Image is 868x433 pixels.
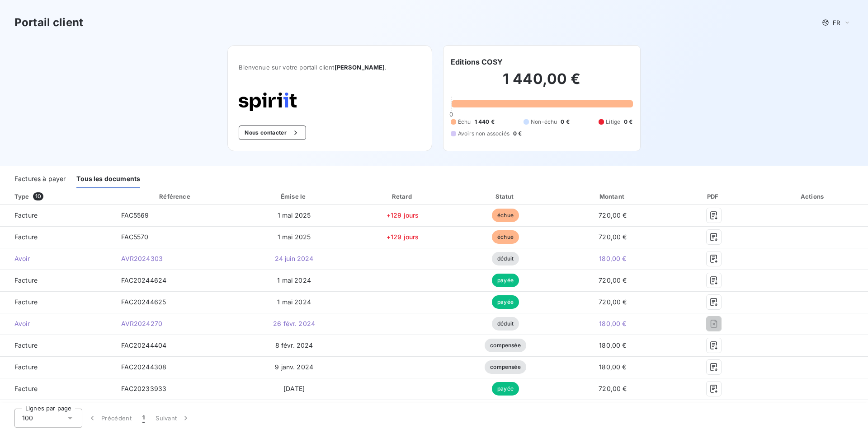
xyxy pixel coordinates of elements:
[451,56,503,67] h6: Editions COSY
[492,209,519,222] span: échue
[457,192,555,201] div: Statut
[599,233,627,241] span: 720,00 €
[7,341,107,350] span: Facture
[150,409,196,428] button: Suivant
[275,363,313,371] span: 9 janv. 2024
[599,211,627,219] span: 720,00 €
[14,14,83,31] h3: Portail client
[833,19,840,26] span: FR
[599,320,626,327] span: 180,00 €
[599,298,627,306] span: 720,00 €
[137,409,150,428] button: 1
[7,298,107,307] span: Facture
[142,414,145,423] span: 1
[599,341,626,349] span: 180,00 €
[239,93,297,111] img: Company logo
[449,111,453,118] span: 0
[561,118,569,126] span: 0 €
[239,126,306,140] button: Nous contacter
[458,118,471,126] span: Échu
[7,319,107,328] span: Avoir
[121,233,149,241] span: FAC5570
[599,363,626,371] span: 180,00 €
[492,382,519,396] span: payée
[7,211,107,220] span: Facture
[7,276,107,285] span: Facture
[492,252,519,265] span: déduit
[599,276,627,284] span: 720,00 €
[239,64,421,71] span: Bienvenue sur votre portail client .
[7,254,107,263] span: Avoir
[531,118,557,126] span: Non-échu
[283,385,305,392] span: [DATE]
[671,192,756,201] div: PDF
[492,295,519,309] span: payée
[14,169,66,188] div: Factures à payer
[7,384,107,393] span: Facture
[606,118,620,126] span: Litige
[121,363,167,371] span: FAC20244308
[121,341,167,349] span: FAC20244404
[278,211,311,219] span: 1 mai 2025
[275,341,313,349] span: 8 févr. 2024
[22,414,33,423] span: 100
[599,255,626,262] span: 180,00 €
[513,130,522,138] span: 0 €
[121,385,167,392] span: FAC20233933
[239,192,349,201] div: Émise le
[278,233,311,241] span: 1 mai 2025
[485,339,526,352] span: compensée
[485,360,526,374] span: compensée
[7,233,107,242] span: Facture
[335,64,385,71] span: [PERSON_NAME]
[76,169,140,188] div: Tous les documents
[353,192,453,201] div: Retard
[451,70,633,97] h2: 1 440,00 €
[275,255,314,262] span: 24 juin 2024
[492,317,519,331] span: déduit
[9,192,112,201] div: Type
[121,298,166,306] span: FAC20244625
[624,118,632,126] span: 0 €
[387,211,419,219] span: +129 jours
[492,230,519,244] span: échue
[277,298,311,306] span: 1 mai 2024
[121,320,163,327] span: AVR2024270
[121,211,149,219] span: FAC5569
[277,276,311,284] span: 1 mai 2024
[273,320,315,327] span: 26 févr. 2024
[159,193,190,200] div: Référence
[458,130,509,138] span: Avoirs non associés
[33,192,43,200] span: 10
[121,255,163,262] span: AVR2024303
[760,192,866,201] div: Actions
[121,276,167,284] span: FAC20244624
[599,385,627,392] span: 720,00 €
[387,233,419,241] span: +129 jours
[475,118,495,126] span: 1 440 €
[492,274,519,287] span: payée
[82,409,137,428] button: Précédent
[7,363,107,372] span: Facture
[558,192,667,201] div: Montant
